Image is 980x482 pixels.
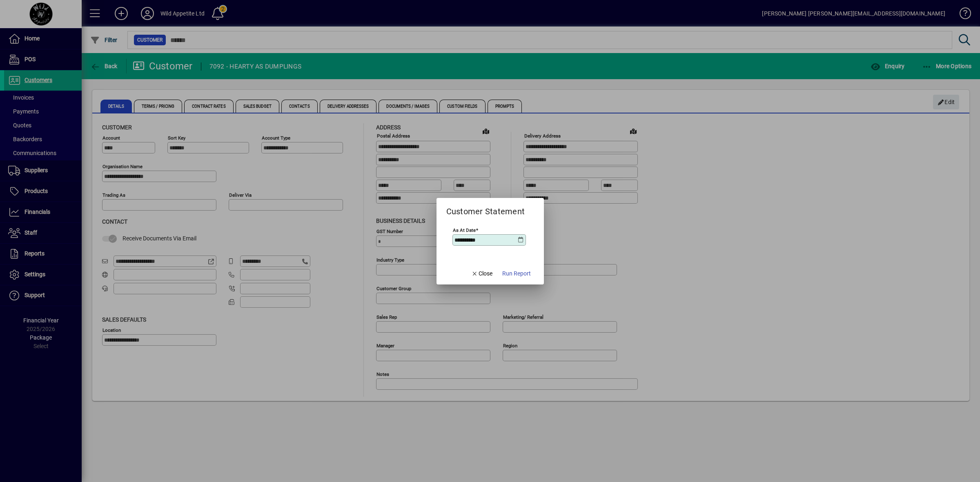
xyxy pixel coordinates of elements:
[499,267,534,281] button: Run Report
[468,267,496,281] button: Close
[502,269,531,278] span: Run Report
[471,269,492,278] span: Close
[453,227,476,233] mat-label: As at Date
[437,198,535,218] h2: Customer Statement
